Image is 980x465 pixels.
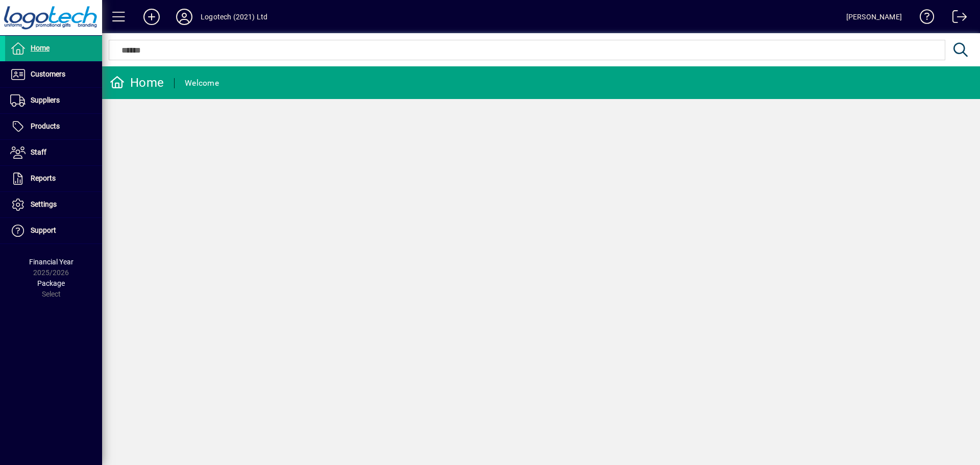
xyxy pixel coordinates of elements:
a: Suppliers [5,88,102,113]
a: Products [5,114,102,139]
div: [PERSON_NAME] [846,9,902,25]
span: Reports [31,174,56,182]
span: Financial Year [29,258,73,266]
a: Staff [5,140,102,165]
a: Settings [5,192,102,217]
span: Support [31,226,56,234]
span: Package [37,279,65,287]
span: Customers [31,70,65,78]
span: Settings [31,200,57,208]
a: Knowledge Base [912,2,935,35]
span: Products [31,122,60,130]
a: Reports [5,166,102,191]
a: Logout [945,2,967,35]
span: Staff [31,148,46,156]
span: Suppliers [31,96,60,104]
button: Profile [168,8,201,26]
span: Home [31,44,50,52]
div: Logotech (2021) Ltd [201,9,267,25]
div: Home [110,75,164,91]
a: Support [5,218,102,243]
button: Add [135,8,168,26]
div: Welcome [185,75,219,91]
a: Customers [5,62,102,87]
